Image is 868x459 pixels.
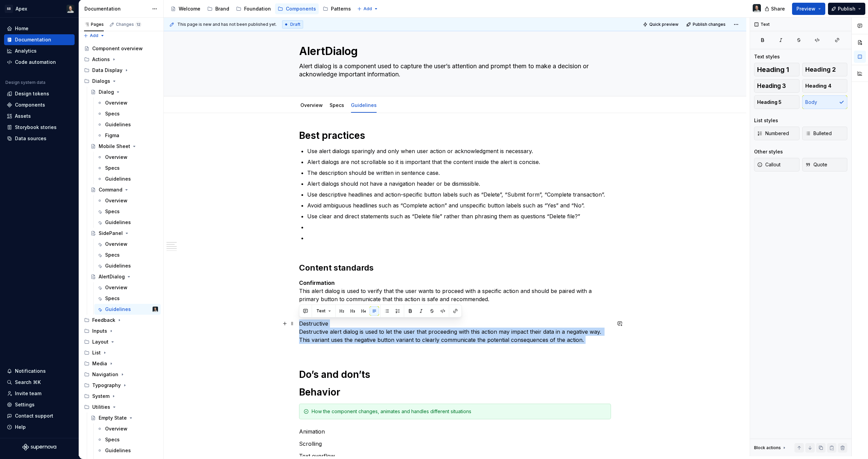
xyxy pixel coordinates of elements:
span: Add [363,6,372,12]
h1: Best practices [299,129,611,142]
svg: Supernova Logo [22,444,56,451]
div: Documentation [15,36,51,43]
button: Publish [828,3,865,15]
a: Analytics [4,45,75,56]
button: Publish changes [684,20,729,29]
a: Overview [94,97,161,108]
div: Guidelines [105,447,131,454]
div: Block actions [754,443,787,453]
div: Specs [105,252,120,258]
p: Animation [299,427,611,436]
span: Bulleted [805,130,832,137]
span: Heading 4 [805,82,831,89]
span: Publish changes [693,22,726,27]
button: Numbered [754,127,800,140]
button: Heading 2 [802,63,848,76]
div: Changes [116,22,141,27]
a: Foundation [233,3,274,14]
div: Welcome [179,5,200,12]
div: Text styles [754,53,780,60]
div: Feedback [92,317,115,324]
span: Text [316,308,325,314]
div: Typography [92,382,121,389]
p: Avoid ambiguous headlines such as “Complete action” and unspecific button labels such as “Yes” an... [307,201,611,209]
span: Numbered [757,130,789,137]
div: Navigation [92,371,118,378]
div: Guidelines [105,219,131,226]
button: Contact support [4,410,75,421]
div: Components [15,102,45,108]
button: Callout [754,158,800,171]
button: Help [4,422,75,433]
a: Patterns [320,3,354,14]
div: Dialog [99,89,114,95]
div: Media [92,360,107,367]
div: Feedback [81,315,161,326]
div: Analytics [15,48,37,54]
img: Niklas Quitzau [66,5,75,13]
img: Niklas Quitzau [153,307,158,312]
div: Notifications [15,368,46,374]
div: Figma [105,132,119,139]
button: Text [313,306,334,316]
div: Inputs [81,326,161,336]
textarea: Alert dialog is a component used to capture the user’s attention and prompt them to make a decisi... [298,61,610,80]
div: System [92,393,110,400]
div: Settings [15,401,35,408]
div: Dialogs [92,78,110,85]
div: Apex [16,5,27,12]
div: Brand [215,5,229,12]
div: Layout [81,336,161,347]
a: Brand [204,3,232,14]
div: Actions [81,54,161,65]
a: Guidelines [94,119,161,130]
div: Mobile Sheet [99,143,130,150]
a: Component overview [81,43,161,54]
div: Invite team [15,390,41,397]
a: Storybook stories [4,122,75,133]
button: SBApexNiklas Quitzau [1,1,77,16]
a: Documentation [4,34,75,45]
span: Preview [796,5,815,12]
div: Contact support [15,412,53,419]
div: Utilities [92,404,110,410]
div: Component overview [92,45,143,52]
span: Publish [838,5,855,12]
p: Destructive Destructive alert dialog is used to let the user that proceeding with this action may... [299,319,611,352]
div: Specs [105,436,120,443]
div: AlertDialog [99,273,125,280]
span: Quick preview [649,22,678,27]
a: Design tokens [4,88,75,99]
a: Invite team [4,388,75,399]
div: List [92,349,101,356]
span: Draft [290,22,300,27]
a: Guidelines [351,102,377,108]
div: Layout [92,338,108,345]
a: GuidelinesNiklas Quitzau [94,304,161,315]
div: Overview [105,154,127,161]
a: Components [275,3,319,14]
a: Specs [94,434,161,445]
a: Dialog [88,87,161,97]
div: Media [81,358,161,369]
div: Specs [105,295,120,302]
p: Use alert dialogs sparingly and only when user action or acknowledgment is necessary. [307,147,611,155]
a: Mobile Sheet [88,141,161,152]
a: Overview [94,423,161,434]
button: Quick preview [641,20,682,29]
h1: Behavior [299,386,611,398]
div: Data Display [92,67,122,74]
div: Design system data [5,80,45,85]
button: Search ⌘K [4,377,75,388]
span: Quote [805,161,827,168]
a: Data sources [4,133,75,144]
a: Guidelines [94,173,161,184]
h2: Content standards [299,262,611,273]
a: Overview [94,239,161,250]
div: Guidelines [105,121,131,128]
div: Search ⌘K [15,379,41,386]
div: Overview [105,284,127,291]
button: Share [761,3,789,15]
div: Data Display [81,65,161,76]
a: Assets [4,111,75,122]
